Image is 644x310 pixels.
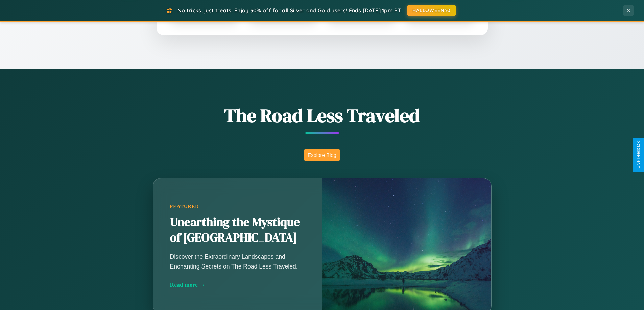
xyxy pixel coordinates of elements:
[170,204,305,209] div: Featured
[304,149,340,161] button: Explore Blog
[407,5,456,16] button: HALLOWEEN30
[170,252,305,271] p: Discover the Extraordinary Landscapes and Enchanting Secrets on The Road Less Traveled.
[636,141,641,169] div: Give Feedback
[170,215,305,246] h2: Unearthing the Mystique of [GEOGRAPHIC_DATA]
[177,7,402,14] span: No tricks, just treats! Enjoy 30% off for all Silver and Gold users! Ends [DATE] 1pm PT.
[119,103,525,129] h1: The Road Less Traveled
[170,281,305,288] div: Read more →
